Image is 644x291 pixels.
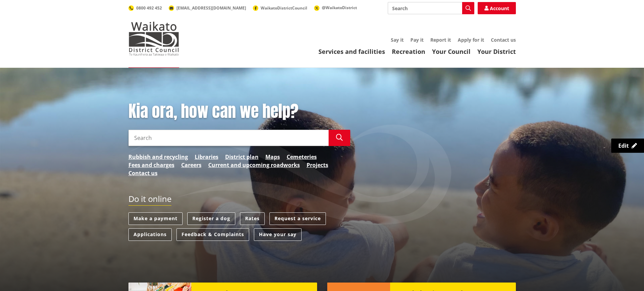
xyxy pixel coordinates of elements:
[307,161,328,169] a: Projects
[136,5,162,11] span: 0800 492 452
[128,228,172,241] a: Applications
[187,212,235,225] a: Register a dog
[128,102,350,121] h1: Kia ora, how can we help?
[611,139,644,153] a: Edit
[128,22,179,56] img: Waikato District Council - Te Kaunihera aa Takiwaa o Waikato
[169,5,246,11] a: [EMAIL_ADDRESS][DOMAIN_NAME]
[322,5,357,11] span: @WaikatoDistrict
[265,153,280,161] a: Maps
[391,37,404,43] a: Say it
[208,161,300,169] a: Current and upcoming roadworks
[225,153,259,161] a: District plan
[410,37,424,43] a: Pay it
[269,212,326,225] a: Request a service
[491,37,516,43] a: Contact us
[388,2,474,14] input: Search input
[314,5,357,11] a: @WaikatoDistrict
[261,5,307,11] span: WaikatoDistrictCouncil
[176,228,249,241] a: Feedback & Complaints
[181,161,201,169] a: Careers
[240,212,265,225] a: Rates
[392,47,425,56] a: Recreation
[430,37,451,43] a: Report it
[128,169,158,177] a: Contact us
[477,47,516,56] a: Your District
[128,153,188,161] a: Rubbish and recycling
[432,47,471,56] a: Your Council
[618,142,629,149] span: Edit
[128,5,162,11] a: 0800 492 452
[128,212,183,225] a: Make a payment
[253,5,307,11] a: WaikatoDistrictCouncil
[176,5,246,11] span: [EMAIL_ADDRESS][DOMAIN_NAME]
[287,153,317,161] a: Cemeteries
[128,194,171,206] h2: Do it online
[458,37,484,43] a: Apply for it
[318,47,385,56] a: Services and facilities
[478,2,516,14] a: Account
[195,153,218,161] a: Libraries
[128,161,174,169] a: Fees and charges
[254,228,302,241] a: Have your say
[128,130,329,146] input: Search input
